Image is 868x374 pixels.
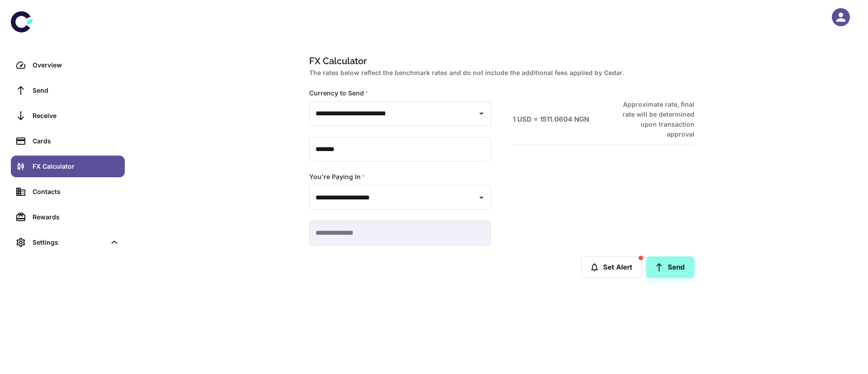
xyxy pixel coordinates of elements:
[33,60,119,70] div: Overview
[33,136,119,146] div: Cards
[11,54,125,76] a: Overview
[11,181,125,203] a: Contacts
[33,187,119,197] div: Contacts
[309,172,365,181] label: You're Paying In
[646,256,694,278] a: Send
[513,114,589,125] h6: 1 USD = 1511.0604 NGN
[309,54,691,68] h1: FX Calculator
[33,85,119,95] div: Send
[11,232,125,253] div: Settings
[11,105,125,127] a: Receive
[33,212,119,222] div: Rewards
[11,156,125,177] a: FX Calculator
[33,111,119,121] div: Receive
[33,161,119,171] div: FX Calculator
[475,191,488,204] button: Open
[309,89,368,98] label: Currency to Send
[613,99,694,139] h6: Approximate rate, final rate will be determined upon transaction approval
[475,107,488,120] button: Open
[581,256,642,278] button: Set Alert
[11,206,125,228] a: Rewards
[11,80,125,101] a: Send
[33,237,106,247] div: Settings
[11,130,125,152] a: Cards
